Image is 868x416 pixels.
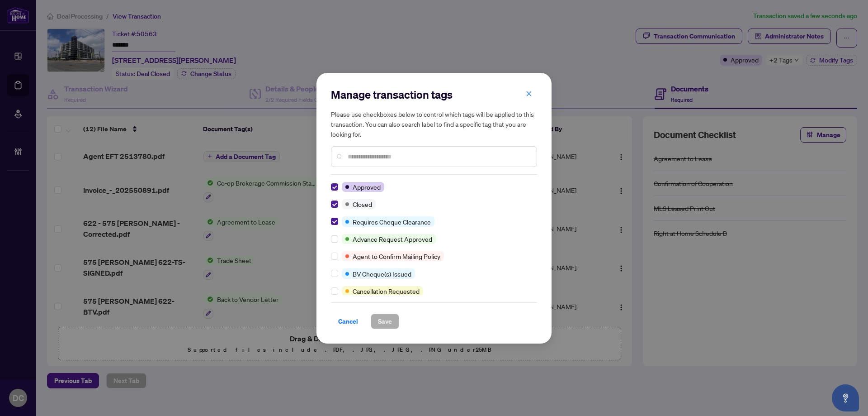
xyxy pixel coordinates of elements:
[338,314,358,329] span: Cancel
[832,384,859,411] button: Open asap
[353,217,431,227] span: Requires Cheque Clearance
[353,286,420,296] span: Cancellation Requested
[331,87,537,102] h2: Manage transaction tags
[331,109,537,139] h5: Please use checkboxes below to control which tags will be applied to this transaction. You can al...
[353,182,381,192] span: Approved
[526,91,532,97] span: close
[353,234,432,244] span: Advance Request Approved
[353,251,440,261] span: Agent to Confirm Mailing Policy
[331,314,365,329] button: Cancel
[353,269,411,279] span: BV Cheque(s) Issued
[371,314,399,329] button: Save
[353,199,372,209] span: Closed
